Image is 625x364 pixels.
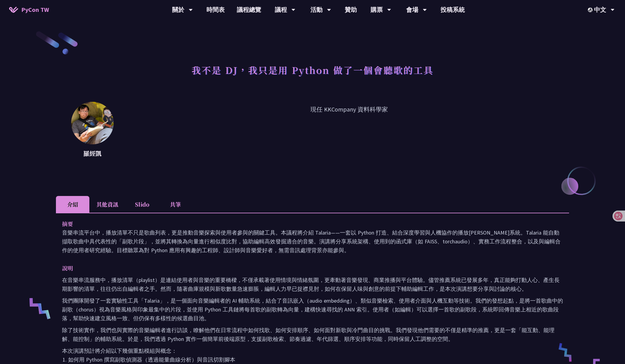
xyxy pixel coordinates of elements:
img: Home icon of PyCon TW 2025 [9,7,18,13]
span: PyCon TW [21,5,49,14]
p: 摘要 [62,219,551,228]
p: 本次演講預計將介紹以下幾個重點模組與概念： [62,346,563,355]
p: 羅經凱 [71,149,114,158]
p: 我們團隊開發了一套實驗性工具「Talaria」，是一個面向音樂編輯者的 AI 輔助系統，結合了音訊嵌入（audio embedding）、類似音樂檢索、使用者介面與人機互動等技術。我們的發想起點... [62,296,563,323]
li: 如何用 Python 撰寫副歌偵測器（透過能量曲線分析）與音訊切割腳本 [68,355,563,364]
li: 介紹 [56,196,89,213]
a: PyCon TW [3,2,55,17]
li: 其他資訊 [89,196,125,213]
li: Slido [125,196,159,213]
p: 說明 [62,264,551,273]
img: 羅經凱 [71,102,114,144]
p: 在音樂串流服務中，播放清單（playlist）是連結使用者與音樂的重要橋樑，不僅承載著使用情境與情緒氛圍，更牽動著音樂發現、商業推播與平台體驗。儘管推薦系統已發展多年，真正能夠打動人心、產生長期... [62,276,563,293]
p: 現任 KKCompany 資料科學家 [129,105,569,160]
p: 音樂串流平台中，播放清單不只是歌曲列表，更是推動音樂探索與使用者參與的關鍵工具。本議程將介紹 Talaria——一套以 Python 打造、結合深度學習與人機協作的播放[PERSON_NAME]... [62,228,563,255]
li: 共筆 [159,196,192,213]
img: Locale Icon [588,8,594,12]
p: 除了技術實作，我們也與實際的音樂編輯者進行訪談，瞭解他們在日常流程中如何找歌、如何安排順序、如何面對新歌與冷門曲目的挑戰。我們發現他們需要的不僅是精準的推薦，更是一套「能互動、能理解、能控制」的... [62,326,563,343]
h1: 我不是 DJ，我只是用 Python 做了一個會聽歌的工具 [192,61,433,79]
